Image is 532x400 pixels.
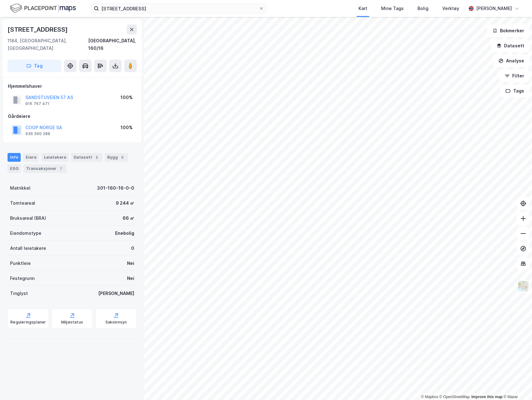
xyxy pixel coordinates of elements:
[88,37,137,52] div: [GEOGRAPHIC_DATA], 160/16
[8,60,61,72] button: Tag
[517,280,529,292] img: Z
[10,245,46,252] div: Antall leietakere
[105,320,127,325] div: Saksinnsyn
[10,199,35,207] div: Tomteareal
[97,184,134,192] div: 301-160-16-0-0
[116,199,134,207] div: 9 244 ㎡
[10,260,31,267] div: Punktleie
[8,37,88,52] div: 1184, [GEOGRAPHIC_DATA], [GEOGRAPHIC_DATA]
[10,290,28,297] div: Tinglyst
[58,166,64,172] div: 7
[381,5,404,12] div: Mine Tags
[10,214,46,222] div: Bruksareal (BRA)
[8,153,21,162] div: Info
[115,229,134,237] div: Enebolig
[10,3,76,14] img: logo.f888ab2527a4732fd821a326f86c7f29.svg
[131,245,134,252] div: 0
[25,131,50,136] div: 936 560 288
[120,94,133,101] div: 100%
[501,370,532,400] iframe: Chat Widget
[119,154,125,161] div: 5
[8,24,69,34] div: [STREET_ADDRESS]
[493,55,529,67] button: Analyse
[471,395,503,399] a: Improve this map
[439,395,470,399] a: OpenStreetMap
[98,290,134,297] div: [PERSON_NAME]
[10,320,46,325] div: Reguleringsplaner
[10,275,35,282] div: Festegrunn
[99,4,259,13] input: Søk på adresse, matrikkel, gårdeiere, leietakere eller personer
[487,24,529,37] button: Bokmerker
[25,101,50,106] div: 916 767 471
[105,153,128,162] div: Bygg
[421,395,438,399] a: Mapbox
[120,124,133,131] div: 100%
[8,82,136,90] div: Hjemmelshaver
[418,5,428,12] div: Bolig
[127,260,134,267] div: Nei
[93,154,100,161] div: 2
[71,153,102,162] div: Datasett
[41,153,69,162] div: Leietakere
[24,164,66,173] div: Transaksjoner
[23,153,39,162] div: Eiere
[61,320,83,325] div: Miljøstatus
[499,70,529,82] button: Filter
[123,214,134,222] div: 66 ㎡
[8,113,136,120] div: Gårdeiere
[127,275,134,282] div: Nei
[476,5,512,12] div: [PERSON_NAME]
[10,229,41,237] div: Eiendomstype
[8,164,21,173] div: ESG
[500,85,529,97] button: Tags
[10,184,30,192] div: Matrikkel
[442,5,459,12] div: Verktøy
[359,5,367,12] div: Kart
[491,39,529,52] button: Datasett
